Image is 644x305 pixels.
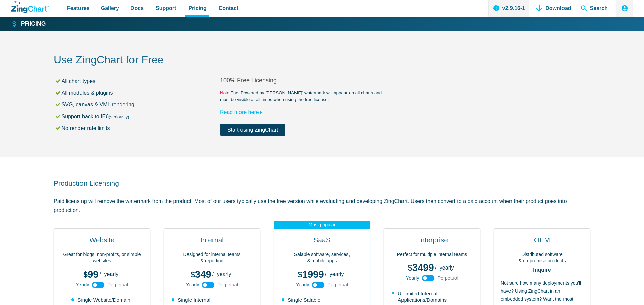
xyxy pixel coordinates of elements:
a: Pricing [11,20,46,28]
span: Contact [219,4,239,13]
span: yearly [217,271,231,277]
span: Support [156,4,176,13]
span: yearly [440,265,454,271]
a: Start using ZingChart [220,124,285,136]
h2: Enterprise [391,235,473,248]
span: 99 [83,269,98,280]
li: No render rate limits [55,124,220,133]
p: Distributed software & on-premise products [501,251,583,264]
span: 1999 [298,269,324,280]
li: All chart types [55,77,220,86]
p: Perfect for multiple internal teams [391,251,473,258]
span: / [100,272,101,277]
span: Perpetual [327,282,348,287]
span: Perpetual [107,282,128,287]
strong: Inquire [501,267,583,273]
span: Note: [220,90,231,95]
small: (seriously) [109,114,129,119]
h2: OEM [501,235,583,248]
span: Perpetual [437,276,458,280]
span: Yearly [186,282,199,287]
span: 349 [191,269,211,280]
span: Yearly [296,282,309,287]
li: All modules & plugins [55,88,220,97]
span: / [435,265,436,271]
span: Perpetual [217,282,238,287]
span: / [212,272,214,277]
li: Support back to IE6 [55,112,220,121]
h2: Production Licensing [54,179,590,188]
span: yearly [104,271,119,277]
span: Docs [130,4,144,13]
span: Pricing [188,4,206,13]
p: Great for blogs, non-profits, or simple websites [61,251,143,264]
small: The 'Powered by [PERSON_NAME]' watermark will appear on all charts and must be visible at all tim... [220,90,386,103]
a: Read more here [220,109,265,115]
p: Salable software, services, & mobile apps [281,251,363,264]
p: Paid licensing will remove the watermark from the product. Most of our users typically use the fr... [54,197,590,215]
span: Gallery [101,4,119,13]
span: yearly [330,271,344,277]
a: ZingChart Logo. Click to return to the homepage [11,1,49,13]
span: 3499 [408,262,434,273]
span: Features [67,4,90,13]
h2: Internal [171,235,253,248]
strong: Pricing [21,21,46,27]
span: Yearly [406,276,419,280]
h2: 100% Free Licensing [220,77,386,84]
h2: SaaS [281,235,363,248]
span: Yearly [76,282,89,287]
h2: Use ZingChart for Free [54,53,590,68]
h2: Website [61,235,143,248]
p: Designed for internal teams & reporting [171,251,253,264]
li: SVG, canvas & VML rendering [55,100,220,109]
span: / [325,272,326,277]
li: Single Website/Domain [71,297,133,303]
li: Unlimited Internal Applications/Domains [392,290,473,304]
